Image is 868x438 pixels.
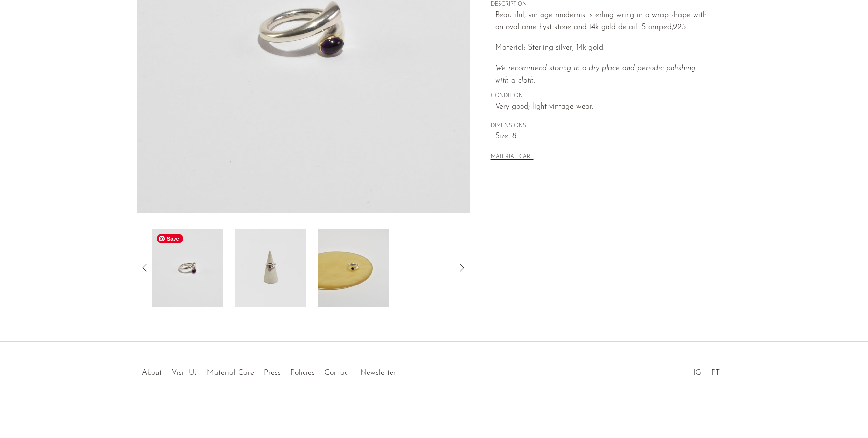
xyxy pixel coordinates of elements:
img: Amethyst Wrap Ring [152,229,223,307]
img: Amethyst Wrap Ring [318,229,389,307]
span: Very good; light vintage wear. [495,101,711,113]
em: 925. [673,23,687,31]
span: DIMENSIONS [491,122,711,131]
button: MATERIAL CARE [491,154,534,161]
span: CONDITION [491,92,711,101]
a: Visit Us [172,369,197,377]
a: Material Care [207,369,254,377]
img: Amethyst Wrap Ring [235,229,306,307]
a: IG [694,369,701,377]
ul: Social Medias [689,361,725,380]
a: Policies [290,369,315,377]
ul: Quick links [137,361,401,380]
a: PT [711,369,720,377]
span: Size: 8 [495,131,711,143]
a: About [142,369,162,377]
span: Save [157,234,183,243]
a: Contact [325,369,350,377]
p: Beautiful, vintage modernist sterling wring in a wrap shape with an oval amethyst stone and 14k g... [495,9,711,34]
p: Material: Sterling silver, 14k gold. [495,42,711,55]
a: Press [264,369,281,377]
span: DESCRIPTION [491,0,711,9]
i: We recommend storing in a dry place and periodic polishing with a cloth. [495,65,695,85]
